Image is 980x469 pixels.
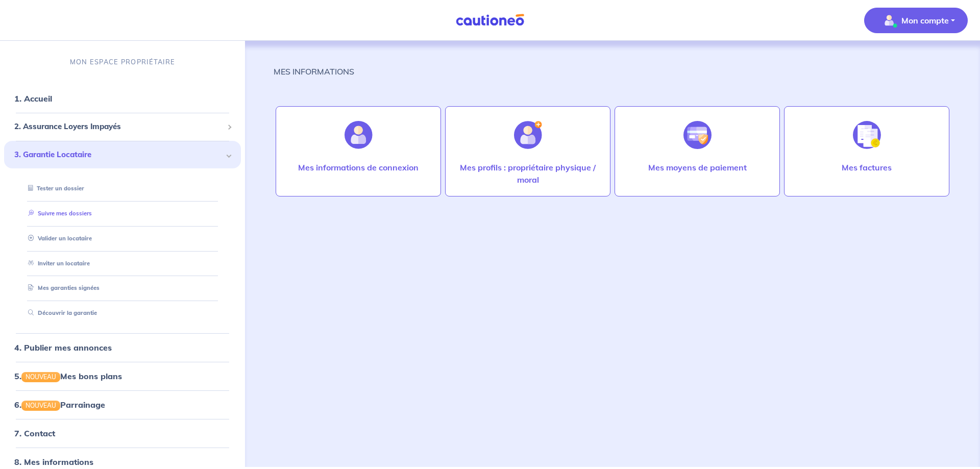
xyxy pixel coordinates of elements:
a: Mes garanties signées [24,284,100,291]
div: Suivre mes dossiers [16,205,229,222]
a: 8. Mes informations [14,457,93,467]
img: illu_account_valid_menu.svg [881,12,897,29]
img: illu_account.svg [345,121,373,149]
a: Découvrir la garantie [24,309,97,316]
a: 4. Publier mes annonces [14,342,112,353]
a: 6.NOUVEAUParrainage [14,400,105,410]
a: 7. Contact [14,428,55,438]
a: Valider un locataire [24,235,92,242]
div: Inviter un locataire [16,255,229,271]
div: 3. Garantie Locataire [4,141,241,169]
div: 7. Contact [4,423,241,443]
p: Mes profils : propriétaire physique / moral [456,161,600,186]
a: Tester un dossier [24,185,84,192]
div: Découvrir la garantie [16,305,229,322]
p: Mes informations de connexion [298,161,419,174]
p: Mes factures [842,161,892,174]
div: 5.NOUVEAUMes bons plans [4,366,241,386]
div: 6.NOUVEAUParrainage [4,394,241,415]
img: illu_account_add.svg [514,121,542,149]
a: Inviter un locataire [24,259,90,266]
img: illu_invoice.svg [853,121,881,149]
span: 3. Garantie Locataire [14,149,223,161]
p: Mes moyens de paiement [648,161,747,174]
div: Mes garanties signées [16,280,229,297]
p: MON ESPACE PROPRIÉTAIRE [70,57,175,67]
img: Cautioneo [452,14,528,27]
p: MES INFORMATIONS [274,65,354,78]
span: 2. Assurance Loyers Impayés [14,121,223,133]
div: Tester un dossier [16,180,229,197]
a: Suivre mes dossiers [24,210,92,217]
img: illu_credit_card_no_anim.svg [683,121,712,149]
div: 4. Publier mes annonces [4,337,241,358]
a: 5.NOUVEAUMes bons plans [14,371,122,381]
div: Valider un locataire [16,230,229,247]
div: 2. Assurance Loyers Impayés [4,117,241,137]
p: Mon compte [901,14,949,27]
button: illu_account_valid_menu.svgMon compte [864,8,968,33]
div: 1. Accueil [4,88,241,109]
a: 1. Accueil [14,93,52,104]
